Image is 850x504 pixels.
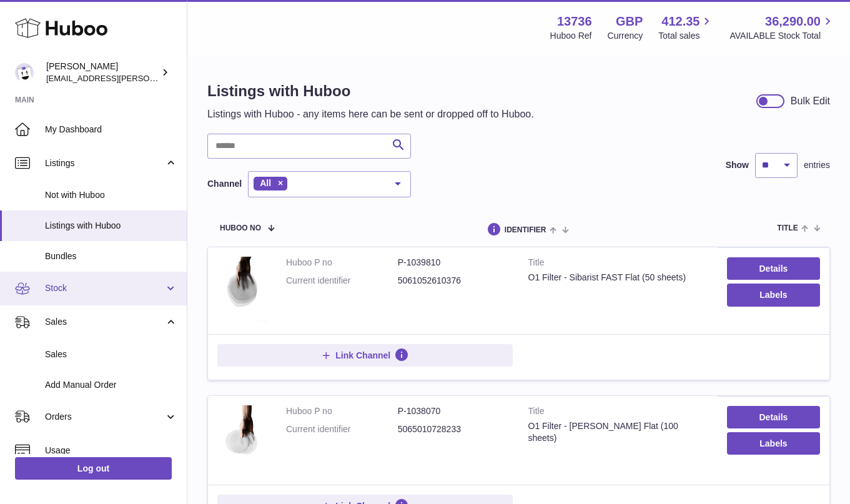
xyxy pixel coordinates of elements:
[45,250,177,262] span: Bundles
[207,107,534,121] p: Listings with Huboo - any items here can be sent or dropped off to Huboo.
[658,30,714,42] span: Total sales
[804,159,830,171] span: entries
[398,257,510,269] dd: P-1039810
[777,224,798,232] span: title
[398,423,510,435] dd: 5065010728233
[791,94,830,108] div: Bulk Edit
[286,257,398,269] dt: Huboo P no
[398,405,510,417] dd: P-1038070
[45,189,177,201] span: Not with Huboo
[398,275,510,287] dd: 5061052610376
[220,224,261,232] span: Huboo no
[727,284,820,306] button: Labels
[15,457,172,480] a: Log out
[528,405,708,420] strong: Title
[528,420,708,444] div: O1 Filter - [PERSON_NAME] Flat (100 sheets)
[729,30,835,42] span: AVAILABLE Stock Total
[335,350,390,361] span: Link Channel
[15,63,34,82] img: horia@orea.uk
[286,423,398,435] dt: Current identifier
[45,316,164,328] span: Sales
[45,411,164,423] span: Orders
[45,124,177,136] span: My Dashboard
[207,178,242,190] label: Channel
[45,220,177,232] span: Listings with Huboo
[528,272,708,284] div: O1 Filter - Sibarist FAST Flat (50 sheets)
[550,30,592,42] div: Huboo Ref
[207,81,534,101] h1: Listings with Huboo
[557,13,592,30] strong: 13736
[727,432,820,455] button: Labels
[217,405,267,472] img: O1 Filter - OREA Flat (100 sheets)
[45,445,177,457] span: Usage
[45,348,177,360] span: Sales
[260,178,271,188] span: All
[217,344,513,367] button: Link Channel
[616,13,643,30] strong: GBP
[46,73,250,83] span: [EMAIL_ADDRESS][PERSON_NAME][DOMAIN_NAME]
[505,226,546,234] span: identifier
[661,13,699,30] span: 412.35
[217,257,267,322] img: O1 Filter - Sibarist FAST Flat (50 sheets)
[727,406,820,428] a: Details
[765,13,821,30] span: 36,290.00
[45,282,164,294] span: Stock
[727,257,820,280] a: Details
[528,257,708,272] strong: Title
[286,405,398,417] dt: Huboo P no
[726,159,749,171] label: Show
[45,157,164,169] span: Listings
[608,30,643,42] div: Currency
[729,13,835,42] a: 36,290.00 AVAILABLE Stock Total
[286,275,398,287] dt: Current identifier
[45,379,177,391] span: Add Manual Order
[658,13,714,42] a: 412.35 Total sales
[46,61,159,84] div: [PERSON_NAME]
